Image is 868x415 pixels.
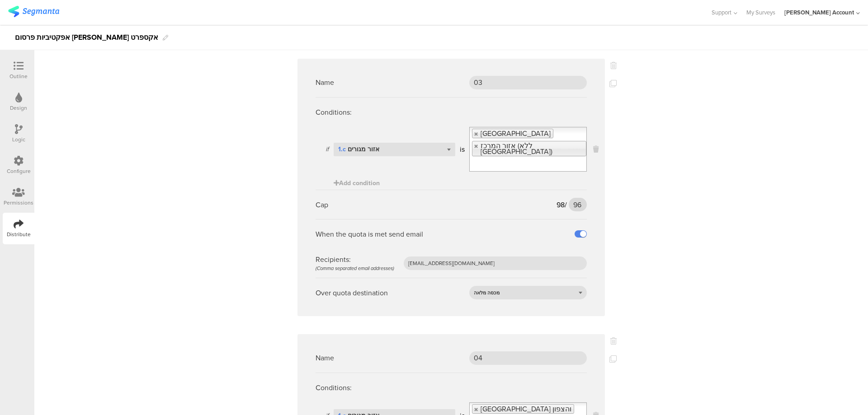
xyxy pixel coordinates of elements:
[712,8,731,17] span: Support
[460,144,465,154] div: is
[470,158,586,171] input: Select box
[316,288,388,298] div: Over quota destination
[481,140,552,157] span: אזור המרכז (ללא [GEOGRAPHIC_DATA])
[469,76,587,89] input: Untitled quota
[316,98,587,127] div: Conditions:
[334,178,380,188] span: Add condition
[316,254,394,272] div: Recipients:
[609,352,617,366] div: Duplicate Quota
[12,135,25,144] div: Logic
[469,351,587,365] input: Untitled quota
[316,265,394,272] div: (Comma separated email addresses)
[338,145,346,154] span: 1.c
[481,404,571,414] span: [GEOGRAPHIC_DATA] והצפון
[338,145,379,154] span: אזור מגורים
[316,353,334,363] div: Name
[7,230,31,238] div: Distribute
[565,200,567,210] span: /
[7,167,31,175] div: Configure
[8,6,59,17] img: segmanta logo
[4,199,33,207] div: Permissions
[316,77,334,88] div: Name
[481,128,551,139] span: [GEOGRAPHIC_DATA]
[9,72,28,80] div: Outline
[316,229,423,239] div: When the quota is met send email
[316,200,328,210] div: Cap
[15,30,158,45] div: אפקטיביות פרסום [PERSON_NAME] אקספרט
[338,145,379,154] div: אזור מגורים
[404,256,587,270] input: you@domain.com, other@domain.com, ...
[474,289,500,296] span: מכסה מלאה
[316,145,329,154] div: if
[784,8,854,17] div: [PERSON_NAME] Account
[316,373,587,402] div: Conditions:
[10,104,27,112] div: Design
[609,77,617,90] div: Duplicate Quota
[557,200,565,210] span: 98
